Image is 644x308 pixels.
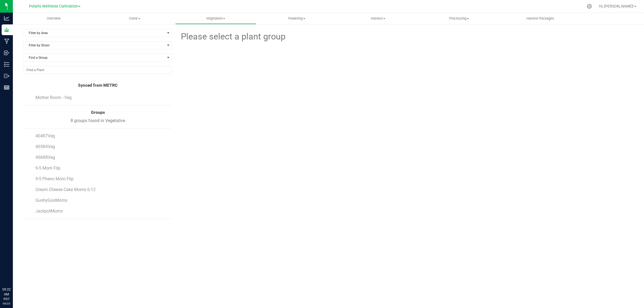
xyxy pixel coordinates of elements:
[35,176,74,181] span: 9-5 Pheno Mom Flip
[257,16,337,21] span: Flowering
[599,4,634,8] span: Hi, [PERSON_NAME]!
[35,155,55,160] span: 406R8Veg
[5,265,21,281] iframe: Resource center
[24,54,165,61] span: Find a Group
[4,85,9,90] inline-svg: Reports
[24,82,172,89] div: Synced from METRC
[35,187,96,192] span: Cream Cheese Cake Moms 6-12
[2,287,10,302] p: 09:22 AM PDT
[94,13,175,24] a: Clone
[500,13,581,24] a: Harvest Packages
[338,13,419,24] a: Harvest
[29,4,78,9] span: Polaris Wellness Cultivation
[419,16,499,21] span: Processing
[35,198,67,203] span: GushyGooMoms
[24,109,172,116] div: Groups
[39,16,68,21] span: Overview
[35,166,60,171] span: 9-5 Mom Flip
[24,66,172,74] input: NO DATA FOUND
[94,16,175,21] span: Clone
[419,13,500,24] a: Processing
[165,29,172,37] span: select
[24,29,165,37] span: Filter by Area
[4,73,9,79] inline-svg: Outbound
[35,95,72,100] span: Mother Room - Veg
[4,39,9,44] inline-svg: Manufacturing
[4,50,9,56] inline-svg: Inbound
[175,13,256,24] a: Vegetation
[180,30,286,43] span: Please select a plant group
[256,13,337,24] a: Flowering
[4,62,9,67] inline-svg: Inventory
[24,118,172,124] div: 8 groups found in Vegetative
[519,16,561,21] span: Harvest Packages
[586,4,593,9] div: Manage settings
[35,133,55,138] span: 404R7Veg
[175,16,256,21] span: Vegetation
[35,208,63,214] span: JackpotMums
[4,16,9,21] inline-svg: Analytics
[2,302,10,306] p: 09/25
[338,16,418,21] span: Harvest
[35,144,55,149] span: 405R4Veg
[4,27,9,32] inline-svg: Grow
[13,13,94,24] a: Overview
[24,42,165,49] span: Filter by Strain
